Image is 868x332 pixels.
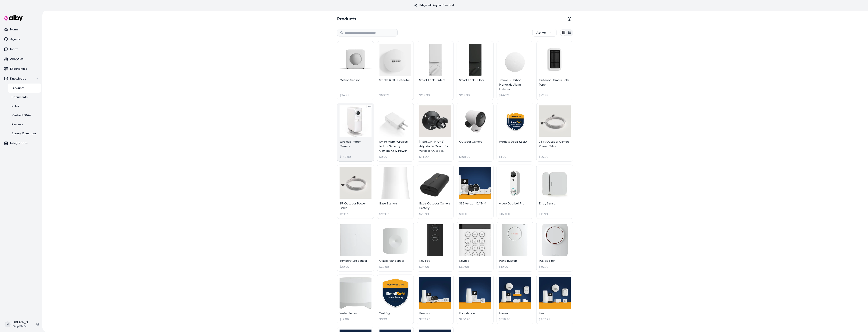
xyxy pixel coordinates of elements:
a: Extra Outdoor Camera BatteryExtra Outdoor Camera Battery$29.99 [417,165,454,219]
a: Analytics [2,54,41,63]
a: Temperature SensorTemperature Sensor$29.99 [337,222,374,272]
p: Inbox [10,47,18,51]
a: BeaconBeacon$733.90 [417,275,454,324]
img: alby Logo [4,15,23,21]
p: Products [12,86,24,90]
p: Agents [10,37,20,42]
a: Reviews [8,120,41,129]
a: Rules [8,102,41,111]
a: Smart Lock - BlackSmart Lock - Black$119.99 [457,41,494,100]
p: Survey Questions [12,131,37,136]
p: Reviews [12,122,23,127]
a: Smoke & Carbon Monoxide Alarm ListenerSmoke & Carbon Monoxide Alarm Listener$44.99 [497,41,534,100]
a: Key FobKey Fob$24.99 [417,222,454,272]
a: Smoke & CO DetectorSmoke & CO Detector$69.99 [377,41,414,100]
a: 25' Outdoor Power Cable25' Outdoor Power Cable$29.99 [337,165,374,219]
a: Motion SensorMotion Sensor$34.99 [337,41,374,100]
a: Wireless Indoor CameraWireless Indoor Camera$149.99 [337,103,374,162]
a: Inbox [2,45,41,54]
p: 12 days left in your free trial [412,3,456,7]
a: Yard SignYard Sign$3.99 [377,275,414,324]
a: SS3 Verizon CAT-M1SS3 Verizon CAT-M1$0.00 [457,165,494,219]
a: Smart Alarm Wireless Indoor Security Camera 7.5W Power AdapterSmart Alarm Wireless Indoor Securit... [377,103,414,162]
a: Panic ButtonPanic Button$19.99 [497,222,534,272]
a: Video Doorbell ProVideo Doorbell Pro$169.00 [497,165,534,219]
a: Smart Lock - WhiteSmart Lock - White$119.99 [417,41,454,100]
a: Products [8,84,41,93]
a: Verified Q&As [8,111,41,120]
a: Survey Questions [8,129,41,138]
a: Water SensorWater Sensor$19.99 [337,275,374,324]
a: 25 ft Outdoor Camera Power Cable25 ft Outdoor Camera Power Cable$29.99 [536,103,573,162]
a: KeypadKeypad$69.99 [457,222,494,272]
a: Outdoor Camera Solar PanelOutdoor Camera Solar Panel$79.99 [536,41,573,100]
p: Analytics [10,57,23,61]
a: Home [2,25,41,34]
h2: Products [337,16,356,22]
a: Agents [2,35,41,44]
a: Outdoor CameraOutdoor Camera$199.99 [457,103,494,162]
a: Integrations [2,139,41,148]
a: Documents [8,93,41,102]
span: SimpliSafe [12,324,30,328]
p: Experiences [10,67,27,71]
span: M [5,321,11,327]
button: Knowledge [2,74,41,83]
button: Active [532,29,557,37]
p: Home [10,27,18,32]
p: Documents [12,95,28,99]
p: Knowledge [10,76,26,81]
p: [PERSON_NAME] [12,321,30,324]
p: Verified Q&As [12,113,31,118]
a: HavenHaven$558.86 [497,275,534,324]
a: Glassbreak SensorGlassbreak Sensor$39.99 [377,222,414,272]
p: Rules [12,104,19,108]
a: Window Decal (2 pk)Window Decal (2 pk)$1.99 [497,103,534,162]
a: Experiences [2,64,41,73]
p: Integrations [10,141,28,145]
a: Entry SensorEntry Sensor$15.99 [536,165,573,219]
button: M[PERSON_NAME]SimpliSafe [2,318,33,330]
a: Base StationBase Station$129.99 [377,165,414,219]
a: 105 dB Siren105 dB Siren$59.99 [536,222,573,272]
a: HearthHearth$437.91 [536,275,573,324]
a: FoundationFoundation$250.96 [457,275,494,324]
a: Wasserstein Adjustable Mount for Wireless Outdoor Camera[PERSON_NAME] Adjustable Mount for Wirele... [417,103,454,162]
